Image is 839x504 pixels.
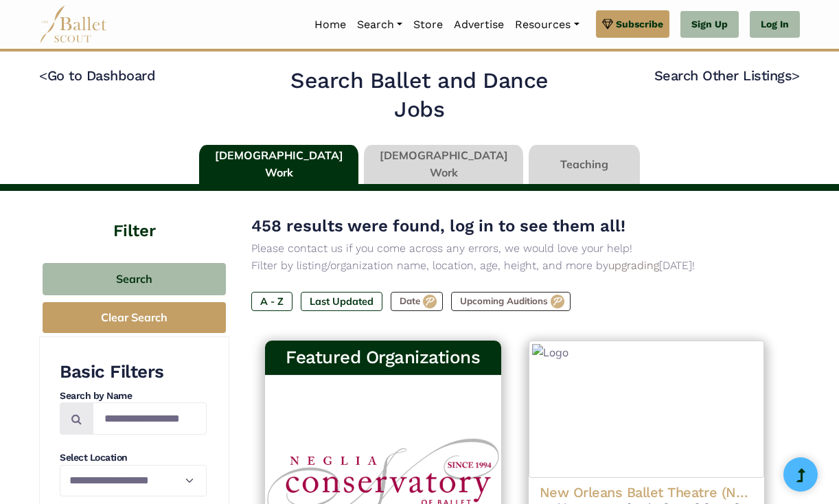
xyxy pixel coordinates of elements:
[361,145,526,185] li: [DEMOGRAPHIC_DATA] Work
[408,10,448,39] a: Store
[509,10,584,39] a: Resources
[448,10,509,39] a: Advertise
[309,10,352,39] a: Home
[792,67,800,84] code: >
[608,259,659,272] a: upgrading
[39,67,155,84] a: <Go to Dashboard
[391,292,443,311] label: Date
[616,16,663,32] span: Subscribe
[60,389,207,403] h4: Search by Name
[529,341,765,478] img: Logo
[301,292,382,311] label: Last Updated
[39,191,229,242] h4: Filter
[93,402,207,435] input: Search by names...
[251,257,778,275] p: Filter by listing/organization name, location, age, height, and more by [DATE]!
[276,346,490,369] h3: Featured Organizations
[602,16,613,32] img: gem.svg
[596,10,669,38] a: Subscribe
[273,67,566,124] h2: Search Ballet and Dance Jobs
[60,451,207,465] h4: Select Location
[251,240,778,257] p: Please contact us if you come across any errors, we would love your help!
[750,11,800,38] a: Log In
[680,11,739,38] a: Sign Up
[540,483,754,501] h4: New Orleans Ballet Theatre (NOBT)
[43,302,226,333] button: Clear Search
[43,263,226,295] button: Search
[654,67,800,84] a: Search Other Listings>
[60,360,207,384] h3: Basic Filters
[352,10,408,39] a: Search
[526,145,643,185] li: Teaching
[251,292,292,311] label: A - Z
[39,67,47,84] code: <
[251,216,625,236] span: 458 results were found, log in to see them all!
[196,145,361,185] li: [DEMOGRAPHIC_DATA] Work
[451,292,571,311] label: Upcoming Auditions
